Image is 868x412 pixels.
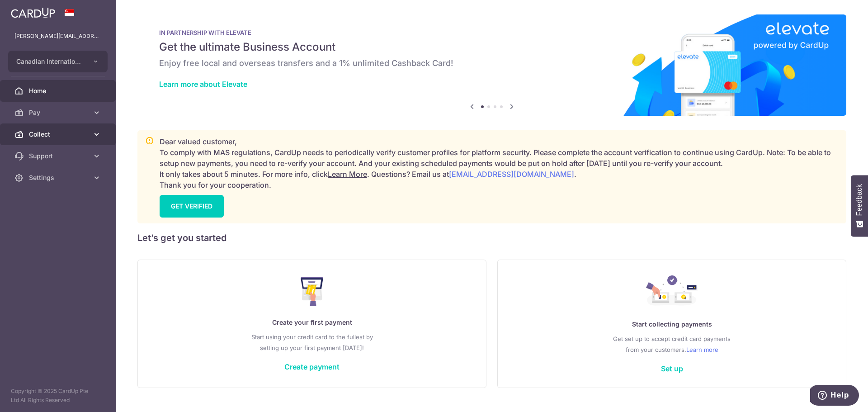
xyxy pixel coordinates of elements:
[11,7,55,18] img: CardUp
[449,170,574,179] a: [EMAIL_ADDRESS][DOMAIN_NAME]
[516,333,828,355] p: Get set up to accept credit card payments from your customers.
[137,231,846,245] h5: Let’s get you started
[855,184,863,216] span: Feedback
[14,32,101,41] p: [PERSON_NAME][EMAIL_ADDRESS][PERSON_NAME][DOMAIN_NAME]
[29,130,89,139] span: Collect
[159,29,825,36] p: IN PARTNERSHIP WITH ELEVATE
[137,14,846,116] img: Renovation banner
[160,136,839,190] p: Dear valued customer, To comply with MAS regulations, CardUp needs to periodically verify custome...
[284,362,340,371] a: Create payment
[159,40,825,54] h5: Get the ultimate Business Account
[16,57,83,66] span: Canadian International School Pte Ltd
[160,195,224,218] a: GET VERIFIED
[29,86,89,95] span: Home
[29,173,89,182] span: Settings
[328,170,367,179] a: Learn More
[156,331,468,353] p: Start using your credit card to the fullest by setting up your first payment [DATE]!
[301,277,324,306] img: Make Payment
[29,152,89,161] span: Support
[646,275,698,308] img: Collect Payment
[159,58,825,69] h6: Enjoy free local and overseas transfers and a 1% unlimited Cashback Card!
[851,175,868,237] button: Feedback - Show survey
[8,51,108,72] button: Canadian International School Pte Ltd
[686,344,718,355] a: Learn more
[29,108,89,117] span: Pay
[156,317,468,328] p: Create your first payment
[810,385,859,407] iframe: Opens a widget where you can find more information
[516,319,828,330] p: Start collecting payments
[159,80,247,89] a: Learn more about Elevate
[661,364,683,373] a: Set up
